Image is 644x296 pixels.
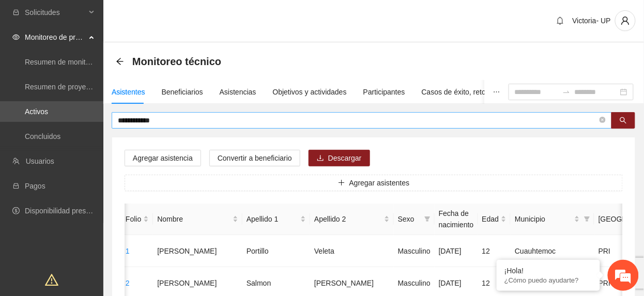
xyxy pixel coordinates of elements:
p: ¿Cómo puedo ayudarte? [504,276,592,284]
span: Agregar asistencia [133,152,193,164]
span: Solicitudes [25,2,86,23]
td: Portillo [242,235,310,267]
div: Asistentes [112,86,145,98]
span: Monitoreo de proyectos [25,27,86,48]
a: 1 [126,247,130,255]
span: Convertir a beneficiario [218,152,292,164]
button: Agregar asistencia [125,150,201,166]
th: Fecha de nacimiento [435,204,478,235]
span: Agregar asistentes [349,177,410,189]
div: Asistencias [220,86,256,98]
td: Veleta [310,235,394,267]
a: 2 [126,279,130,287]
a: Pagos [25,182,45,190]
span: warning [45,273,58,287]
div: Beneficiarios [162,86,203,98]
td: [PERSON_NAME] [153,235,242,267]
a: Concluidos [25,132,60,141]
button: plusAgregar asistentes [125,175,623,191]
div: Casos de éxito, retos y obstáculos [422,86,532,98]
span: user [616,16,635,25]
th: Apellido 2 [310,204,394,235]
span: search [620,117,627,125]
td: Masculino [394,235,435,267]
span: eye [12,34,20,41]
th: Apellido 1 [242,204,310,235]
span: Estamos en línea. [60,92,143,197]
div: Objetivos y actividades [273,86,347,98]
span: Nombre [157,213,231,225]
button: user [615,10,636,31]
button: search [611,112,635,129]
span: filter [584,216,590,222]
span: to [562,88,571,96]
span: Folio [126,213,141,225]
span: Descargar [328,152,362,164]
div: Back [116,57,124,66]
span: filter [582,211,592,227]
span: Apellido 2 [314,213,382,225]
a: Usuarios [26,157,54,165]
th: Municipio [511,204,594,235]
span: filter [424,216,431,222]
span: close-circle [600,117,606,123]
td: Cuauhtemoc [511,235,594,267]
span: Sexo [398,213,420,225]
button: bell [552,12,569,29]
div: Participantes [363,86,405,98]
span: ellipsis [493,88,500,96]
a: Resumen de proyectos aprobados [25,83,135,91]
div: Minimizar ventana de chat en vivo [170,5,194,30]
th: Edad [478,204,511,235]
span: arrow-left [116,57,124,66]
textarea: Escriba su mensaje y pulse “Intro” [5,191,197,227]
span: plus [338,179,345,188]
span: Municipio [515,213,572,225]
td: [DATE] [435,235,478,267]
a: Resumen de monitoreo [25,58,100,66]
div: ¡Hola! [504,267,592,275]
th: Nombre [153,204,242,235]
span: inbox [12,9,20,16]
button: ellipsis [485,80,509,104]
span: Apellido 1 [247,213,298,225]
span: close-circle [600,116,606,126]
span: Monitoreo técnico [132,53,221,70]
span: Victoria- UP [573,17,611,25]
span: download [317,154,324,163]
span: swap-right [562,88,571,96]
a: Disponibilidad presupuestal [25,207,113,215]
button: downloadDescargar [309,150,370,166]
th: Folio [121,204,153,235]
a: Activos [25,107,48,116]
span: bell [553,17,568,25]
span: Edad [482,213,499,225]
td: 12 [478,235,511,267]
button: Convertir a beneficiario [209,150,300,166]
div: Chatee con nosotros ahora [54,53,174,66]
span: filter [422,211,433,227]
